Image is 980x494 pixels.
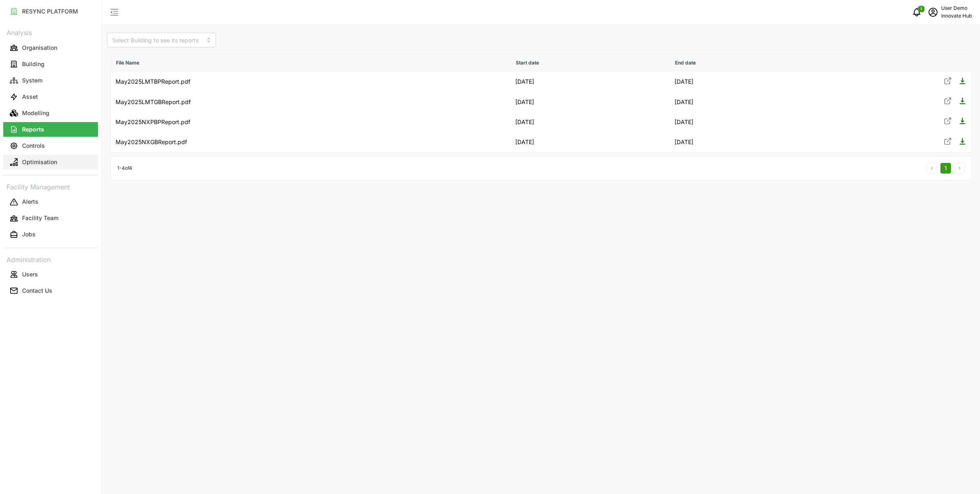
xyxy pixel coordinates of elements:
[3,227,98,242] button: Jobs
[675,138,813,146] p: [DATE]
[515,138,665,146] p: [DATE]
[515,78,665,86] p: [DATE]
[22,158,57,166] p: Optimisation
[22,214,58,222] p: Facility Team
[3,195,98,209] button: Alerts
[22,230,36,238] p: Jobs
[3,3,98,20] a: RESYNC PLATFORM
[3,89,98,105] a: Asset
[117,165,132,172] p: 1 - 4 of 4
[3,283,98,298] button: Contact Us
[3,155,98,169] button: Optimisation
[3,121,98,138] a: Reports
[3,266,98,283] a: Users
[675,118,813,126] p: [DATE]
[3,138,98,154] a: Controls
[3,267,98,282] button: Users
[940,163,951,174] button: 1
[107,33,216,47] input: Select Building to see its reports
[515,98,665,106] p: [DATE]
[3,283,98,299] a: Contact Us
[3,154,98,170] a: Optimisation
[111,55,510,71] p: File Name
[3,138,98,153] button: Controls
[22,93,38,101] p: Asset
[3,227,98,243] a: Jobs
[116,118,190,126] p: May2025NXPBPReport.pdf
[22,198,38,206] p: Alerts
[3,105,98,121] a: Modelling
[3,40,98,56] a: Organisation
[116,138,187,146] p: May2025NXGBReport.pdf
[920,6,922,12] span: 1
[22,76,42,85] p: System
[3,89,98,104] button: Asset
[941,4,972,12] p: User Demo
[22,7,78,16] p: RESYNC PLATFORM
[22,60,45,68] p: Building
[3,56,98,72] a: Building
[22,109,49,117] p: Modelling
[22,125,44,134] p: Reports
[909,4,925,20] button: notifications
[3,26,98,38] p: Analysis
[116,78,190,86] p: May2025LMTBPReport.pdf
[925,4,941,20] button: schedule
[22,44,57,52] p: Organisation
[22,270,38,278] p: Users
[675,98,813,106] p: [DATE]
[515,118,665,126] p: [DATE]
[670,55,817,71] p: End date
[3,180,98,192] p: Facility Management
[3,4,98,19] button: RESYNC PLATFORM
[3,253,98,265] p: Administration
[3,73,98,88] button: System
[3,211,98,226] button: Facility Team
[511,55,670,71] p: Start date
[3,210,98,227] a: Facility Team
[3,57,98,71] button: Building
[3,194,98,210] a: Alerts
[3,72,98,89] a: System
[941,12,972,20] p: Innovate Hub
[22,142,45,150] p: Controls
[3,40,98,55] button: Organisation
[675,78,813,86] p: [DATE]
[22,287,52,295] p: Contact Us
[116,98,191,106] p: May2025LMTGBReport.pdf
[3,122,98,137] button: Reports
[3,106,98,120] button: Modelling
